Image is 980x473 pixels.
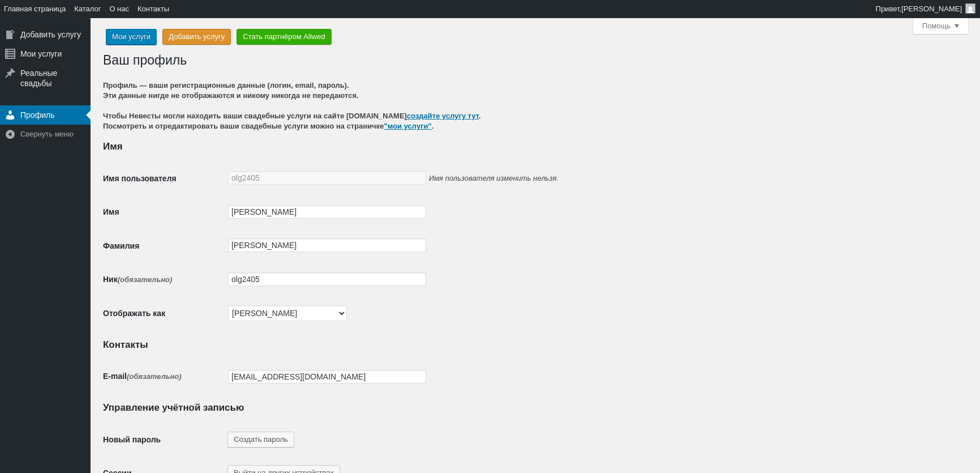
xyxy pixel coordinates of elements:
h2: Управление учётной записью [103,403,969,413]
span: Чтобы Невесты могли находить ваши свадебные услуги на сайте [DOMAIN_NAME] . Посмотреть и отредакт... [103,111,969,131]
label: Новый пароль [103,436,161,445]
span: (обязательно) [127,372,182,381]
h1: Ваш профиль [103,47,187,71]
span: [PERSON_NAME] [901,5,962,13]
a: создайте услугу тут [407,112,479,120]
a: "мои услуги" [384,122,432,130]
button: Помощь [913,18,968,34]
a: Стать партнёром Allwed [237,29,331,45]
span: Имя пользователя изменить нельзя. [429,174,558,182]
button: Создать пароль [227,432,294,448]
label: Фамилия [103,241,139,250]
span: (обязательно) [118,275,173,284]
h2: Имя [103,142,969,152]
label: Отображать как [103,309,165,318]
label: E-mail [103,372,182,381]
label: Имя пользователя [103,174,177,183]
h4: Профиль — ваши регистрационные данные (логин, email, пароль). Эти данные нигде не отображаются и ... [103,80,969,101]
label: Ник [103,275,172,284]
label: Имя [103,207,119,216]
h2: Контакты [103,340,969,350]
a: Добавить услугу [162,29,231,45]
a: Мои услуги [106,29,157,45]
